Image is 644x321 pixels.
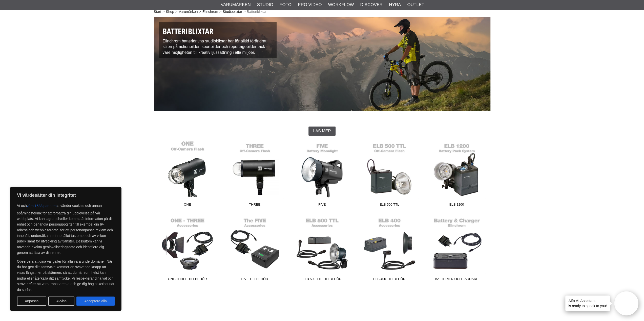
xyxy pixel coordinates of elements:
[247,9,266,14] span: Batteriblixtar
[221,277,288,283] span: FIVE Tillbehör
[356,215,423,283] a: ELB 400 Tillbehör
[223,9,242,14] a: Studioblixtar
[288,141,356,209] a: FIVE
[313,129,331,133] span: Läs mer
[243,9,245,14] span: >
[328,2,354,8] a: Workflow
[154,277,221,283] span: ONE-THREE Tillbehör
[423,277,490,283] span: Batterier och Laddare
[565,295,610,311] div: is ready to speak to you!
[202,9,218,14] a: Elinchrom
[175,9,177,14] span: >
[159,22,277,58] div: Elinchrom batteridrivna studioblixtar har för alltid förändrat stilen på actionbilder, sportbilde...
[154,202,221,209] span: ONE
[221,202,288,209] span: THREE
[423,202,490,209] span: ELB 1200
[199,9,201,14] span: >
[219,9,221,14] span: >
[221,2,251,8] a: Varumärken
[17,192,115,198] p: Vi värdesätter din integritet
[389,2,401,8] a: Hyra
[257,2,273,8] a: Studio
[423,215,490,283] a: Batterier och Laddare
[288,277,356,283] span: ELB 500 TTL Tillbehör
[17,297,46,306] button: Anpassa
[288,202,356,209] span: FIVE
[298,2,322,8] a: Pro Video
[10,187,121,311] div: Vi värdesätter din integritet
[154,9,161,14] a: Start
[163,26,273,37] h1: Batteriblixtar
[154,215,221,283] a: ONE-THREE Tillbehör
[360,2,383,8] a: Discover
[154,141,221,209] a: ONE
[27,201,57,210] button: våra 1533 partners
[356,141,423,209] a: ELB 500 TTL
[48,297,74,306] button: Avvisa
[288,215,356,283] a: ELB 500 TTL Tillbehör
[423,141,490,209] a: ELB 1200
[356,277,423,283] span: ELB 400 Tillbehör
[407,2,424,8] a: Outlet
[17,259,115,292] p: Observera att dina val gäller för alla våra underdomäner. När du har gett ditt samtycke kommer en...
[76,297,115,306] button: Acceptera alla
[166,9,174,14] a: Shop
[154,17,490,111] img: Batteriblixtar Elinchrom
[356,202,423,209] span: ELB 500 TTL
[568,298,607,303] h4: Aifo AI Assistant
[17,201,115,256] p: Vi och använder cookies och annan spårningsteknik för att förbättra din upplevelse på vår webbpla...
[154,114,490,121] h2: Batteridrivna studioblixtar - Alltid redo för äventyr överallt
[179,9,198,14] a: Varumärken
[162,9,164,14] span: >
[280,2,292,8] a: Foto
[221,141,288,209] a: THREE
[221,215,288,283] a: FIVE Tillbehör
